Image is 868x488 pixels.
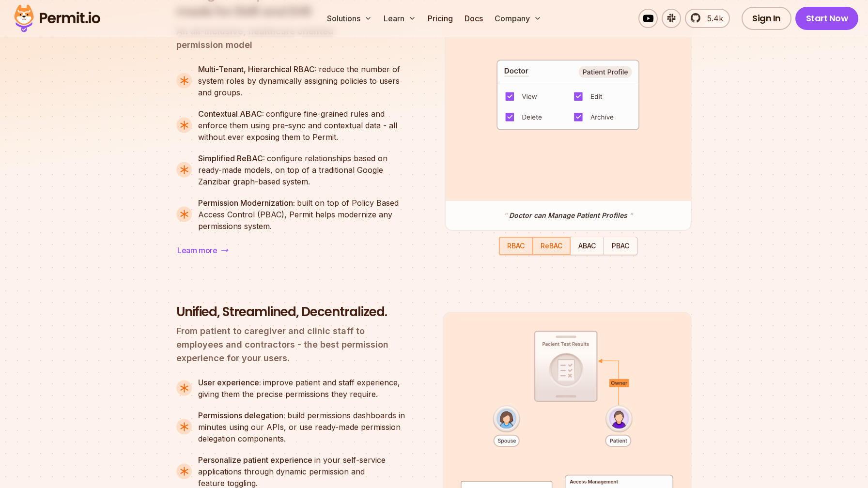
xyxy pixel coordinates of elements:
[578,242,596,250] span: ABAC
[461,9,487,28] a: Docs
[198,377,409,400] div: improve patient and staff experience, giving them the precise permissions they require.
[795,7,859,30] a: Start Now
[424,9,457,28] a: Pricing
[198,197,409,232] div: built on top of Policy Based Access Control (PBAC), Permit helps modernize any permissions system.
[198,108,409,143] div: configure fine-grained rules and enforce them using pre-sync and contextual data - all without ev...
[176,25,409,52] p: An all-inclusive, healthcare oriented permission model
[176,244,230,257] a: Learn more
[685,9,730,28] a: 5.4k
[10,2,105,35] img: Permit logo
[491,9,545,28] button: Company
[455,211,681,220] p: Doctor can Manage Patient Profiles
[198,455,314,465] strong: Personalize patient experience
[177,244,217,256] span: Learn more
[176,304,409,321] h3: Unified, Streamlined, Decentralized.
[504,211,507,219] span: "
[198,109,266,119] strong: Contextual ABAC:
[612,242,629,250] span: PBAC
[198,198,297,208] strong: Permission Modernization:
[507,242,525,250] span: RBAC
[496,60,640,130] img: RBAC
[629,211,633,219] span: "
[701,13,723,24] span: 5.4k
[742,7,791,30] a: Sign In
[323,9,376,28] button: Solutions
[198,410,409,444] div: build permissions dashboards in minutes using our APIs, or use ready-made permission delegation c...
[176,324,409,365] p: From patient to caregiver and clinic staff to employees and contractors - the best permission exp...
[198,378,263,387] strong: User experience:
[198,64,319,74] strong: Multi-Tenant, Hierarchical RBAC:
[541,242,562,250] span: ReBAC
[198,411,287,420] strong: Permissions delegation:
[198,153,267,163] strong: Simplified ReBAC:
[198,63,409,98] div: reduce the number of system roles by dynamically assigning policies to users and groups.
[380,9,420,28] button: Learn
[198,152,409,187] div: configure relationships based on ready-made models, on top of a traditional Google Zanzibar graph...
